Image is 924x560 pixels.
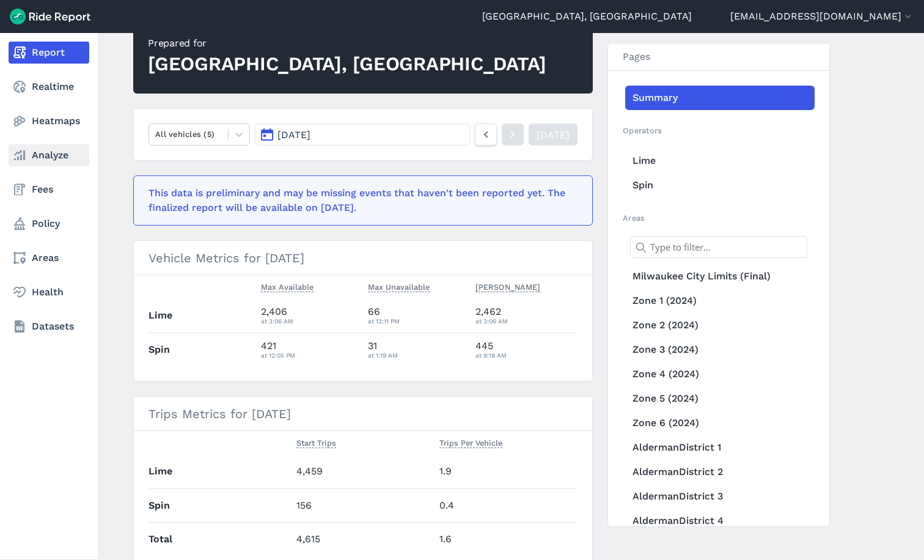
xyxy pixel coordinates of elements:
[148,455,291,488] th: Lime
[625,149,815,173] a: Lime
[630,236,807,258] input: Type to filter...
[368,350,466,361] div: at 1:19 AM
[261,280,313,292] span: Max Available
[625,362,815,386] a: Zone 4 (2024)
[475,339,578,361] div: 445
[368,304,466,326] div: 66
[148,51,546,78] div: [GEOGRAPHIC_DATA], [GEOGRAPHIC_DATA]
[625,86,815,110] a: Summary
[625,289,815,313] a: Zone 1 (2024)
[475,350,578,361] div: at 9:18 AM
[368,280,430,292] span: Max Unavailable
[625,173,815,197] a: Spin
[10,9,90,24] img: Ride Report
[9,247,89,269] a: Areas
[368,280,430,295] button: Max Unavailable
[625,509,815,533] a: AldermanDistrict 4
[261,280,313,295] button: Max Available
[435,488,577,522] td: 0.4
[148,36,546,51] div: Prepared for
[730,9,914,24] button: [EMAIL_ADDRESS][DOMAIN_NAME]
[9,213,89,235] a: Policy
[277,129,310,141] span: [DATE]
[9,281,89,303] a: Health
[625,435,815,460] a: AldermanDistrict 1
[625,313,815,337] a: Zone 2 (2024)
[475,304,578,326] div: 2,462
[148,488,291,522] th: Spin
[9,144,89,166] a: Analyze
[625,386,815,411] a: Zone 5 (2024)
[9,179,89,201] a: Fees
[368,315,466,326] div: at 12:11 PM
[296,436,336,448] span: Start Trips
[625,264,815,289] a: Milwaukee City Limits (Final)
[261,339,359,361] div: 421
[368,339,466,361] div: 31
[134,397,592,431] h3: Trips Metrics for [DATE]
[623,125,815,136] h2: Operators
[148,186,570,215] div: This data is preliminary and may be missing events that haven't been reported yet. The finalized ...
[475,280,540,295] button: [PERSON_NAME]
[9,42,89,64] a: Report
[623,212,815,224] h2: Areas
[291,488,435,522] td: 156
[475,315,578,326] div: at 3:06 AM
[435,522,577,556] td: 1.6
[148,333,256,366] th: Spin
[529,123,577,146] a: [DATE]
[435,455,577,488] td: 1.9
[9,315,89,337] a: Datasets
[475,280,540,292] span: [PERSON_NAME]
[261,315,359,326] div: at 3:06 AM
[439,436,502,448] span: Trips Per Vehicle
[148,522,291,556] th: Total
[134,241,592,275] h3: Vehicle Metrics for [DATE]
[482,9,692,24] a: [GEOGRAPHIC_DATA], [GEOGRAPHIC_DATA]
[255,123,470,146] button: [DATE]
[148,299,256,333] th: Lime
[625,337,815,362] a: Zone 3 (2024)
[296,436,336,451] button: Start Trips
[9,110,89,132] a: Heatmaps
[9,76,89,98] a: Realtime
[439,436,502,451] button: Trips Per Vehicle
[291,455,435,488] td: 4,459
[625,460,815,484] a: AldermanDistrict 2
[291,522,435,556] td: 4,615
[261,304,359,326] div: 2,406
[625,484,815,509] a: AldermanDistrict 3
[261,350,359,361] div: at 12:05 PM
[608,43,829,71] h3: Pages
[625,411,815,435] a: Zone 6 (2024)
